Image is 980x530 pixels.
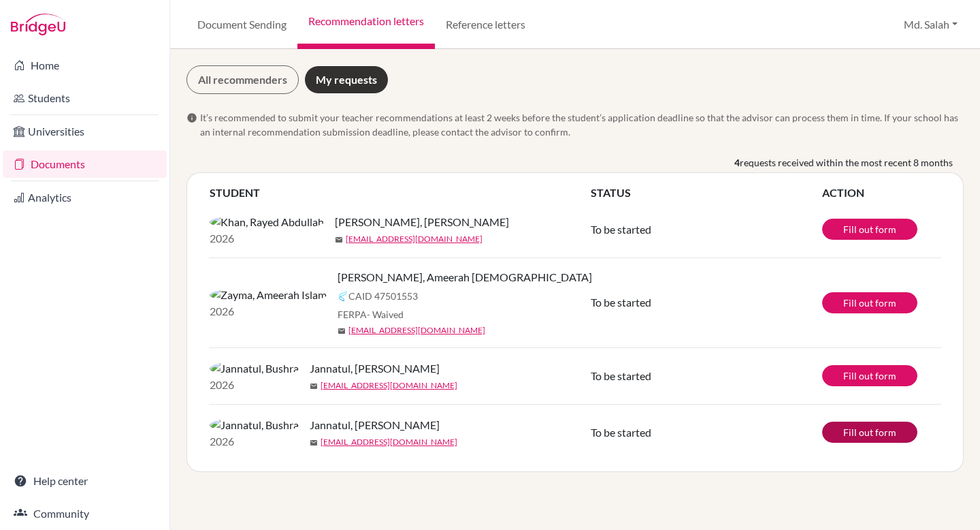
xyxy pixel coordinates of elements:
[338,307,404,322] span: FERPA
[348,289,418,303] span: CAID 47501553
[740,155,953,170] span: requests received within the most recent 8 months
[591,426,651,439] span: To be started
[304,65,389,94] a: My requests
[346,233,483,245] a: [EMAIL_ADDRESS][DOMAIN_NAME]
[210,377,299,393] p: 2026
[590,184,821,202] th: STATUS
[338,291,348,302] img: Common App logo
[210,417,299,433] img: Jannatul, Bushra
[210,433,299,450] p: 2026
[200,110,964,139] span: It’s recommended to submit your teacher recommendations at least 2 weeks before the student’s app...
[591,223,651,236] span: To be started
[3,184,167,211] a: Analytics
[822,219,917,240] a: Fill out form
[321,436,457,448] a: [EMAIL_ADDRESS][DOMAIN_NAME]
[822,365,917,386] a: Fill out form
[210,303,327,319] p: 2026
[210,360,299,377] img: Jannatul, Bushra
[335,236,343,244] span: mail
[822,422,917,443] a: Fill out form
[321,379,457,392] a: [EMAIL_ADDRESS][DOMAIN_NAME]
[734,155,740,170] b: 4
[3,151,167,178] a: Documents
[11,14,65,35] img: Bridge-U
[348,324,485,337] a: [EMAIL_ADDRESS][DOMAIN_NAME]
[310,382,318,390] span: mail
[367,309,404,320] span: - Waived
[338,269,592,285] span: [PERSON_NAME], Ameerah [DEMOGRAPHIC_DATA]
[310,360,440,377] span: Jannatul, [PERSON_NAME]
[310,439,318,447] span: mail
[3,52,167,79] a: Home
[209,184,590,202] th: STUDENT
[338,327,346,335] span: mail
[822,292,917,313] a: Fill out form
[210,230,324,247] p: 2026
[210,214,324,230] img: Khan, Rayed Abdullah
[186,112,197,123] span: info
[898,12,964,37] button: Md. Salah
[310,417,440,433] span: Jannatul, [PERSON_NAME]
[3,118,167,145] a: Universities
[210,287,327,303] img: Zayma, Ameerah Islam
[3,467,167,495] a: Help center
[335,214,509,230] span: [PERSON_NAME], [PERSON_NAME]
[591,369,651,382] span: To be started
[591,296,651,309] span: To be started
[3,500,167,527] a: Community
[186,65,299,94] a: All recommenders
[821,184,941,202] th: ACTION
[3,84,167,112] a: Students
